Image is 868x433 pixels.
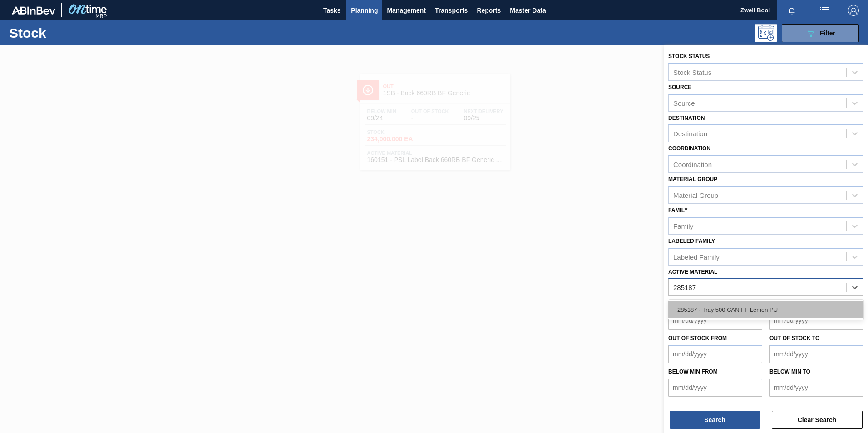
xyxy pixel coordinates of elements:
[673,130,707,138] div: Destination
[668,53,710,59] label: Stock Status
[668,238,715,244] label: Labeled Family
[668,379,762,397] input: mm/dd/yyyy
[673,68,711,76] div: Stock Status
[322,5,342,16] span: Tasks
[12,6,55,15] img: TNhmsLtSVTkK8tSr43FrP2fwEKptu5GPRR3wAAAABJRU5ErkJggg==
[668,301,863,318] div: 285187 - Tray 500 CAN FF Lemon PU
[769,369,810,375] label: Below Min to
[668,369,718,375] label: Below Min from
[848,5,859,16] img: Logout
[673,253,720,261] div: Labeled Family
[673,161,712,168] div: Coordination
[668,84,691,90] label: Source
[435,5,468,16] span: Transports
[777,4,806,17] button: Notifications
[782,24,859,42] button: Filter
[673,222,693,230] div: Family
[769,335,819,341] label: Out of Stock to
[769,379,863,397] input: mm/dd/yyyy
[510,5,546,16] span: Master Data
[477,5,501,16] span: Reports
[673,99,695,107] div: Source
[819,5,830,16] img: userActions
[387,5,426,16] span: Management
[668,145,710,152] label: Coordination
[668,115,705,121] label: Destination
[668,176,717,182] label: Material Group
[668,311,762,330] input: mm/dd/yyyy
[668,269,717,275] label: Active Material
[769,345,863,363] input: mm/dd/yyyy
[769,311,863,330] input: mm/dd/yyyy
[673,191,718,199] div: Material Group
[9,28,145,38] h1: Stock
[820,30,835,37] span: Filter
[668,335,727,341] label: Out of Stock from
[668,207,688,213] label: Family
[668,345,762,363] input: mm/dd/yyyy
[755,24,777,42] div: Programming: no user selected
[351,5,378,16] span: Planning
